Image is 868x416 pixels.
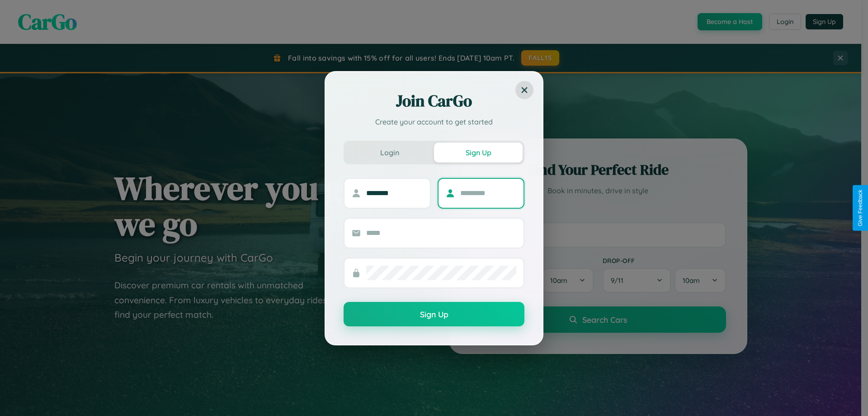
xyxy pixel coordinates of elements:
[434,143,523,163] button: Sign Up
[344,302,524,326] button: Sign Up
[345,143,434,163] button: Login
[344,116,524,127] p: Create your account to get started
[857,190,863,226] div: Give Feedback
[344,90,524,112] h2: Join CarGo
